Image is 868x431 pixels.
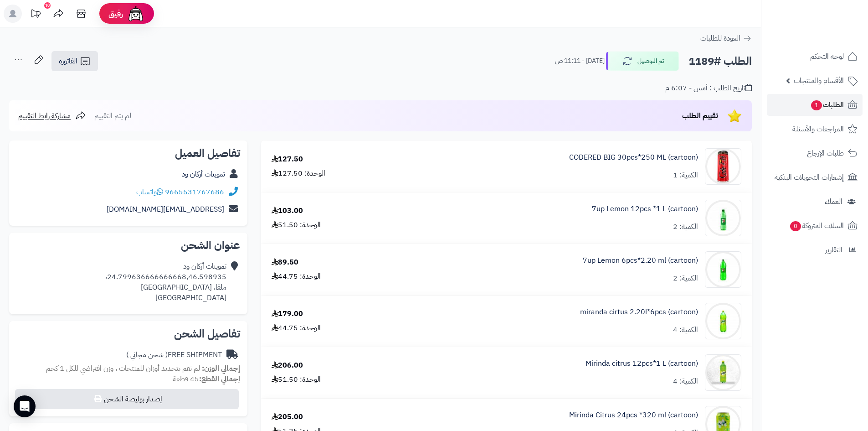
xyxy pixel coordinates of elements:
a: السلات المتروكة0 [767,215,863,237]
h2: الطلب #1189 [688,52,752,71]
div: الوحدة: 51.50 [272,220,321,230]
a: الطلبات1 [767,94,863,116]
div: 206.00 [272,360,303,371]
a: 7up Lemon 6pcs*2.20 ml (cartoon) [583,255,698,266]
div: FREE SHIPMENT [126,350,222,360]
img: 1747536125-51jkufB9faL._AC_SL1000-90x90.jpg [705,148,741,185]
div: الوحدة: 127.50 [272,168,325,179]
span: 1 [811,100,822,110]
a: العملاء [767,191,863,213]
div: تاريخ الطلب : أمس - 6:07 م [665,83,752,93]
small: [DATE] - 11:11 ص [555,57,605,66]
a: التقارير [767,239,863,261]
a: 9665531767686 [165,187,224,197]
div: الوحدة: 44.75 [272,271,321,282]
span: رفيق [108,8,123,19]
a: لوحة التحكم [767,46,863,68]
h2: تفاصيل الشحن [16,328,240,339]
a: CODERED BIG 30pcs*250 ML (cartoon) [569,152,698,163]
a: الفاتورة [51,51,98,71]
a: المراجعات والأسئلة [767,118,863,140]
a: واتساب [136,187,163,197]
a: طلبات الإرجاع [767,142,863,164]
a: مشاركة رابط التقييم [18,110,86,121]
img: ai-face.png [127,5,145,23]
span: المراجعات والأسئلة [792,123,844,135]
span: لم تقم بتحديد أوزان للمنتجات ، وزن افتراضي للكل 1 كجم [46,363,200,374]
button: إصدار بوليصة الشحن [15,389,239,409]
span: إشعارات التحويلات البنكية [775,171,844,184]
div: الوحدة: 44.75 [272,323,321,333]
span: الفاتورة [59,56,77,67]
span: لم يتم التقييم [94,110,131,121]
div: الكمية: 2 [673,273,698,284]
div: Open Intercom Messenger [14,395,36,417]
span: تقييم الطلب [682,110,718,121]
span: الطلبات [810,99,844,111]
a: العودة للطلبات [700,33,752,44]
div: 89.50 [272,257,298,268]
span: مشاركة رابط التقييم [18,110,71,121]
div: الكمية: 4 [673,325,698,335]
img: logo-2.png [806,7,859,26]
small: 45 قطعة [173,374,240,384]
span: العملاء [825,195,842,208]
span: التقارير [825,244,842,256]
div: الكمية: 1 [673,170,698,181]
span: الأقسام والمنتجات [794,74,844,87]
a: [EMAIL_ADDRESS][DOMAIN_NAME] [107,204,224,215]
div: 127.50 [272,154,303,165]
strong: إجمالي الوزن: [202,363,240,374]
a: miranda cirtus 2.20l*6pcs (cartoon) [580,307,698,317]
span: طلبات الإرجاع [807,147,844,160]
span: 0 [790,221,801,231]
div: تموينات أركان ود 24.799636666666668,46.598935، ملقا، [GEOGRAPHIC_DATA] [GEOGRAPHIC_DATA] [105,261,226,303]
h2: عنوان الشحن [16,240,240,251]
span: لوحة التحكم [810,50,844,63]
img: 1747544486-c60db756-6ee7-44b0-a7d4-ec449800-90x90.jpg [705,303,741,339]
div: 179.00 [272,309,303,319]
img: 1747541306-e6e5e2d5-9b67-463e-b81b-59a02ee4-90x90.jpg [705,251,741,288]
a: تحديثات المنصة [24,5,47,25]
a: إشعارات التحويلات البنكية [767,166,863,188]
img: 1747566256-XP8G23evkchGmxKUr8YaGb2gsq2hZno4-90x90.jpg [705,354,741,391]
a: 7up Lemon 12pcs *1 L (cartoon) [592,204,698,214]
h2: تفاصيل العميل [16,148,240,159]
span: ( شحن مجاني ) [126,349,168,360]
div: 10 [44,2,51,9]
a: تموينات أركان ود [182,169,225,180]
div: الكمية: 2 [673,222,698,232]
span: العودة للطلبات [700,33,740,44]
div: 205.00 [272,412,303,422]
a: Mirinda citrus 12pcs*1 L (cartoon) [586,358,698,369]
div: الكمية: 4 [673,376,698,387]
div: 103.00 [272,206,303,216]
a: Mirinda Citrus 24pcs *320 ml (cartoon) [569,410,698,421]
span: السلات المتروكة [789,219,844,232]
img: 1747540828-789ab214-413e-4ccd-b32f-1699f0bc-90x90.jpg [705,200,741,236]
div: الوحدة: 51.50 [272,374,321,385]
strong: إجمالي القطع: [199,374,240,384]
button: تم التوصيل [606,52,679,71]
